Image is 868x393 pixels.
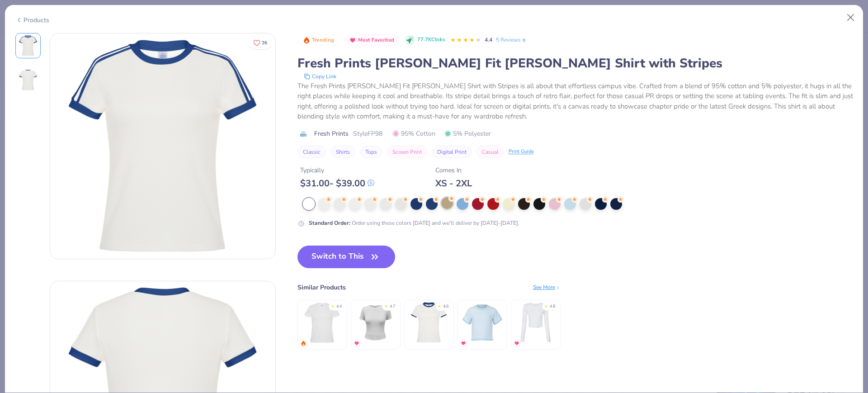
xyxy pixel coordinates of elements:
button: Screen Print [387,146,427,158]
img: Fresh Prints Naomi Slim Fit Y2K Shirt [301,301,344,344]
strong: Standard Order : [309,219,350,227]
div: ★ [544,303,548,307]
button: Casual [476,146,504,158]
div: 4.7 [390,303,395,310]
span: Trending [312,38,334,43]
span: Fresh Prints [314,129,349,138]
button: Tops [360,146,382,158]
span: Most Favorited [358,38,394,43]
a: 5 Reviews [496,36,527,44]
div: 4.6 [443,303,448,310]
div: Print Guide [509,148,534,156]
div: Products [15,15,49,25]
span: 26 [262,41,267,45]
img: trending.gif [301,341,306,346]
button: Like [249,36,271,49]
img: Fresh Prints Simone Slim Fit Ringer Shirt [407,301,450,344]
span: 77.7K Clicks [417,36,445,44]
img: MostFav.gif [514,341,519,346]
span: 5% Polyester [444,129,491,138]
div: $ 31.00 - $ 39.00 [300,178,374,189]
div: ★ [331,303,335,307]
img: Back [17,69,39,91]
button: Digital Print [432,146,472,158]
div: The Fresh Prints [PERSON_NAME] Fit [PERSON_NAME] Shirt with Stripes is all about that effortless ... [297,81,853,122]
div: Comes In [435,166,472,175]
div: 4.8 [550,303,555,310]
img: MostFav.gif [461,341,466,346]
div: XS - 2XL [435,178,472,189]
img: Bella Canvas Ladies' Micro Ribbed Long Sleeve Baby Tee [514,301,557,344]
button: copy to clipboard [301,72,339,81]
div: 4.4 [336,303,342,310]
div: Similar Products [297,283,346,292]
img: Fresh Prints Cover Stitched Mini Tee [461,301,504,344]
div: 4.4 Stars [450,33,481,47]
button: Shirts [330,146,355,158]
img: Front [50,33,275,259]
div: Order using these colors [DATE] and we'll deliver by [DATE]-[DATE]. [309,219,519,227]
div: ★ [438,303,441,307]
img: brand logo [297,130,310,137]
span: 4.4 [485,36,492,43]
button: Badge Button [298,34,339,46]
button: Close [842,9,859,26]
img: Most Favorited sort [349,37,356,44]
div: ★ [384,303,388,307]
button: Switch to This [297,246,396,268]
div: Typically [300,166,374,175]
span: Style FP98 [353,129,382,138]
div: See More [533,283,561,291]
img: MostFav.gif [354,341,359,346]
div: Fresh Prints [PERSON_NAME] Fit [PERSON_NAME] Shirt with Stripes [297,55,853,72]
img: Trending sort [303,37,310,44]
button: Classic [297,146,326,158]
img: Fresh Prints Sunset Ribbed T-shirt [354,301,397,344]
img: Front [17,35,39,57]
span: 95% Cotton [392,129,435,138]
button: Badge Button [344,34,399,46]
